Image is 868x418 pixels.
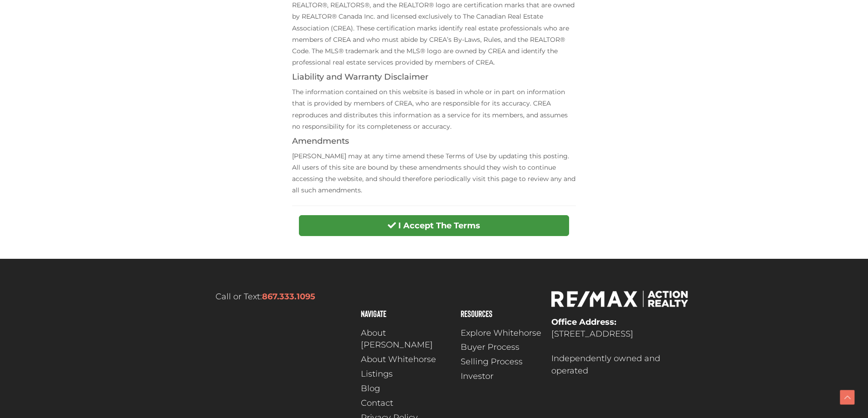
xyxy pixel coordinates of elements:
p: Call or Text: [179,291,352,303]
p: The information contained on this website is based in whole or in part on information that is pro... [292,86,576,132]
strong: I Accept The Terms [398,221,480,231]
a: Contact [361,397,452,409]
a: Explore Whitehorse [461,327,542,339]
h4: Liability and Warranty Disclaimer [292,73,576,82]
span: Explore Whitehorse [461,327,541,339]
span: Selling Process [461,356,523,368]
span: Contact [361,397,393,409]
span: Blog [361,383,380,395]
a: Selling Process [461,356,542,368]
a: Blog [361,383,452,395]
span: Investor [461,370,493,383]
p: [PERSON_NAME] may at any time amend these Terms of Use by updating this posting. All users of thi... [292,151,576,196]
h4: Resources [461,309,542,318]
h4: Amendments [292,137,576,146]
a: Investor [461,370,542,383]
a: About [PERSON_NAME] [361,327,452,352]
h4: Navigate [361,309,452,318]
span: Listings [361,368,393,380]
a: About Whitehorse [361,353,452,366]
strong: Office Address: [551,317,616,327]
a: 867.333.1095 [262,292,315,302]
span: Buyer Process [461,341,519,353]
a: Listings [361,368,452,380]
button: I Accept The Terms [299,215,569,236]
p: [STREET_ADDRESS] Independently owned and operated [551,316,689,377]
a: Buyer Process [461,341,542,353]
span: About Whitehorse [361,353,436,366]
